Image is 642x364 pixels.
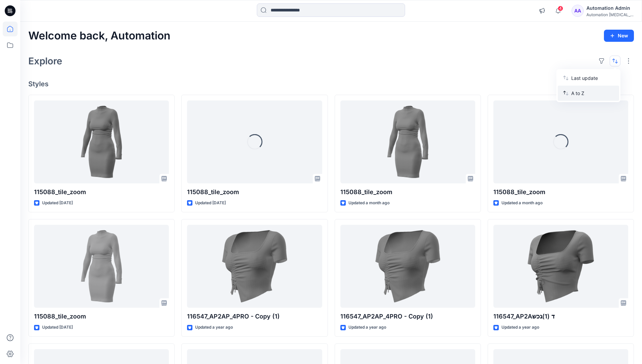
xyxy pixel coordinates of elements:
[34,312,169,321] p: 115088_tile_zoom
[34,187,169,197] p: 115088_tile_zoom
[571,90,614,97] p: A to Z
[340,312,475,321] p: 116547_AP2AP_4PRO - Copy (1)
[340,100,475,184] a: 115088_tile_zoom
[340,187,475,197] p: 115088_tile_zoom
[348,200,390,207] p: Updated a month ago
[604,30,634,42] button: New
[34,225,169,308] a: 115088_tile_zoom
[187,225,322,308] a: 116547_AP2AP_4PRO - Copy (1)
[558,6,563,11] span: 4
[28,56,62,66] h2: Explore
[42,200,73,207] p: Updated [DATE]
[28,80,634,88] h4: Styles
[187,312,322,321] p: 116547_AP2AP_4PRO - Copy (1)
[42,324,73,331] p: Updated [DATE]
[586,4,634,12] div: Automation Admin
[195,324,233,331] p: Updated a year ago
[340,225,475,308] a: 116547_AP2AP_4PRO - Copy (1)
[34,100,169,184] a: 115088_tile_zoom
[493,225,628,308] a: 116547_AP2Aד (1)גכש
[501,200,543,207] p: Updated a month ago
[187,187,322,197] p: 115088_tile_zoom
[501,324,539,331] p: Updated a year ago
[571,74,614,82] p: Last update
[348,324,386,331] p: Updated a year ago
[493,187,628,197] p: 115088_tile_zoom
[493,312,628,321] p: 116547_AP2Aד (1)גכש
[586,12,634,17] div: Automation [MEDICAL_DATA]...
[572,5,584,17] div: AA
[28,30,171,42] h2: Welcome back, Automation
[195,200,226,207] p: Updated [DATE]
